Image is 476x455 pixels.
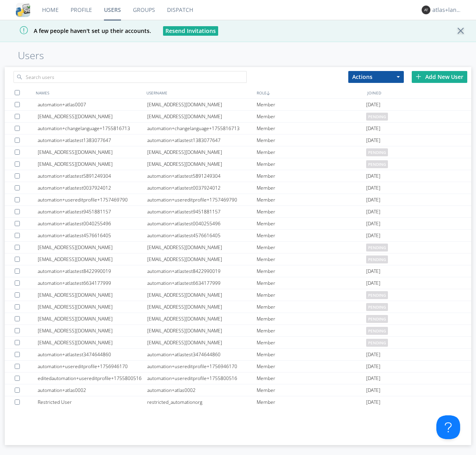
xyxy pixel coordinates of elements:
[16,3,30,17] img: cddb5a64eb264b2086981ab96f4c1ba7
[365,87,476,98] div: JOINED
[147,277,257,289] div: automation+atlastest6634177999
[5,325,471,337] a: [EMAIL_ADDRESS][DOMAIN_NAME][EMAIL_ADDRESS][DOMAIN_NAME]Memberpending
[38,99,147,110] div: automation+atlas0007
[147,194,257,205] div: automation+usereditprofile+1757469790
[366,148,388,156] span: pending
[366,361,380,372] span: [DATE]
[257,301,366,313] div: Member
[38,384,147,396] div: automation+atlas0002
[38,349,147,360] div: automation+atlastest3474644860
[5,372,471,384] a: editedautomation+usereditprofile+1755800516automation+usereditprofile+1755800516Member[DATE]
[257,194,366,205] div: Member
[38,111,147,122] div: [EMAIL_ADDRESS][DOMAIN_NAME]
[38,325,147,336] div: [EMAIL_ADDRESS][DOMAIN_NAME]
[38,337,147,348] div: [EMAIL_ADDRESS][DOMAIN_NAME]
[38,289,147,301] div: [EMAIL_ADDRESS][DOMAIN_NAME]
[366,134,380,146] span: [DATE]
[257,253,366,265] div: Member
[147,230,257,241] div: automation+atlastest4576616405
[5,253,471,265] a: [EMAIL_ADDRESS][DOMAIN_NAME][EMAIL_ADDRESS][DOMAIN_NAME]Memberpending
[366,244,388,251] span: pending
[5,111,471,123] a: [EMAIL_ADDRESS][DOMAIN_NAME][EMAIL_ADDRESS][DOMAIN_NAME]Memberpending
[257,361,366,372] div: Member
[38,372,147,384] div: editedautomation+usereditprofile+1755800516
[257,206,366,217] div: Member
[366,384,380,396] span: [DATE]
[38,123,147,134] div: automation+changelanguage+1755816713
[366,160,388,168] span: pending
[366,123,380,134] span: [DATE]
[257,349,366,360] div: Member
[5,170,471,182] a: automation+atlastest5891249304automation+atlastest5891249304Member[DATE]
[257,182,366,194] div: Member
[422,6,430,14] img: 373638.png
[147,396,257,408] div: restricted_automationorg
[5,361,471,372] a: automation+usereditprofile+1756946170automation+usereditprofile+1756946170Member[DATE]
[366,265,380,277] span: [DATE]
[257,230,366,241] div: Member
[147,289,257,301] div: [EMAIL_ADDRESS][DOMAIN_NAME]
[5,123,471,134] a: automation+changelanguage+1755816713automation+changelanguage+1755816713Member[DATE]
[147,182,257,194] div: automation+atlastest0037924012
[257,134,366,146] div: Member
[257,265,366,277] div: Member
[147,158,257,170] div: [EMAIL_ADDRESS][DOMAIN_NAME]
[147,349,257,360] div: automation+atlastest3474644860
[147,146,257,158] div: [EMAIL_ADDRESS][DOMAIN_NAME]
[257,158,366,170] div: Member
[436,415,460,439] iframe: Toggle Customer Support
[147,134,257,146] div: automation+atlastest1383077647
[38,265,147,277] div: automation+atlastest8422990019
[38,242,147,253] div: [EMAIL_ADDRESS][DOMAIN_NAME]
[147,99,257,110] div: [EMAIL_ADDRESS][DOMAIN_NAME]
[366,372,380,384] span: [DATE]
[147,218,257,229] div: automation+atlastest0040255496
[38,182,147,194] div: automation+atlastest0037924012
[147,265,257,277] div: automation+atlastest8422990019
[366,206,380,218] span: [DATE]
[38,206,147,217] div: automation+atlastest9451881157
[5,158,471,170] a: [EMAIL_ADDRESS][DOMAIN_NAME][EMAIL_ADDRESS][DOMAIN_NAME]Memberpending
[5,146,471,158] a: [EMAIL_ADDRESS][DOMAIN_NAME][EMAIL_ADDRESS][DOMAIN_NAME]Memberpending
[38,146,147,158] div: [EMAIL_ADDRESS][DOMAIN_NAME]
[147,325,257,336] div: [EMAIL_ADDRESS][DOMAIN_NAME]
[5,230,471,242] a: automation+atlastest4576616405automation+atlastest4576616405Member[DATE]
[366,218,380,230] span: [DATE]
[38,194,147,205] div: automation+usereditprofile+1757469790
[257,277,366,289] div: Member
[257,313,366,324] div: Member
[5,218,471,230] a: automation+atlastest0040255496automation+atlastest0040255496Member[DATE]
[5,349,471,361] a: automation+atlastest3474644860automation+atlastest3474644860Member[DATE]
[257,218,366,229] div: Member
[416,74,421,79] img: plus.svg
[366,230,380,242] span: [DATE]
[5,337,471,349] a: [EMAIL_ADDRESS][DOMAIN_NAME][EMAIL_ADDRESS][DOMAIN_NAME]Memberpending
[257,111,366,122] div: Member
[366,327,388,335] span: pending
[38,396,147,408] div: Restricted User
[257,123,366,134] div: Member
[144,87,255,98] div: USERNAME
[147,384,257,396] div: automation+atlas0002
[257,396,366,408] div: Member
[38,170,147,182] div: automation+atlastest5891249304
[38,218,147,229] div: automation+atlastest0040255496
[147,337,257,348] div: [EMAIL_ADDRESS][DOMAIN_NAME]
[412,71,467,83] div: Add New User
[38,301,147,313] div: [EMAIL_ADDRESS][DOMAIN_NAME]
[257,242,366,253] div: Member
[366,315,388,323] span: pending
[38,277,147,289] div: automation+atlastest6634177999
[257,384,366,396] div: Member
[147,313,257,324] div: [EMAIL_ADDRESS][DOMAIN_NAME]
[5,301,471,313] a: [EMAIL_ADDRESS][DOMAIN_NAME][EMAIL_ADDRESS][DOMAIN_NAME]Memberpending
[257,99,366,110] div: Member
[257,325,366,336] div: Member
[257,372,366,384] div: Member
[38,361,147,372] div: automation+usereditprofile+1756946170
[147,242,257,253] div: [EMAIL_ADDRESS][DOMAIN_NAME]
[5,242,471,253] a: [EMAIL_ADDRESS][DOMAIN_NAME][EMAIL_ADDRESS][DOMAIN_NAME]Memberpending
[366,113,388,121] span: pending
[147,253,257,265] div: [EMAIL_ADDRESS][DOMAIN_NAME]
[147,301,257,313] div: [EMAIL_ADDRESS][DOMAIN_NAME]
